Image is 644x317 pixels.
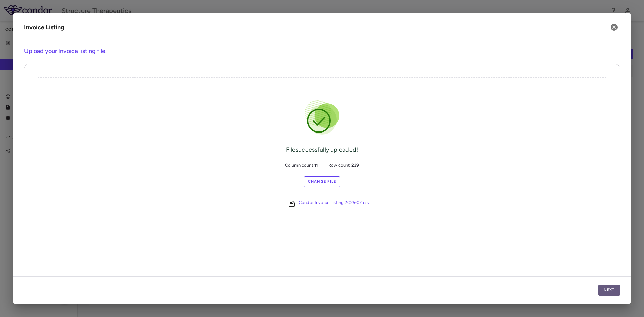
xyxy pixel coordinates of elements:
[285,162,318,168] span: Column count:
[24,23,64,32] div: Invoice Listing
[24,47,620,56] h6: Upload your Invoice listing file.
[286,145,358,154] div: File successfully uploaded!
[328,162,359,168] span: Row count:
[299,200,370,208] a: Condor Invoice Listing 2025-07.csv
[302,97,342,137] img: Success
[598,285,620,296] button: Next
[351,163,359,168] b: 239
[304,176,340,187] label: Change File
[314,163,318,168] b: 11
